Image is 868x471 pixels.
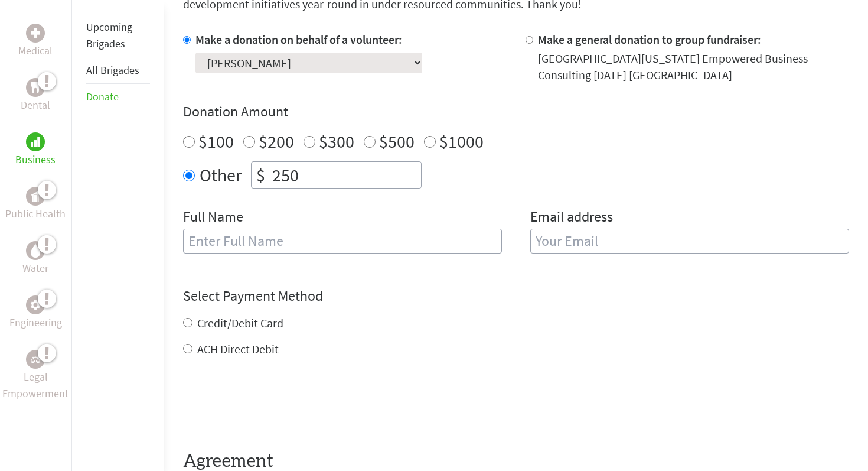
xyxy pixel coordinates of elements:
p: Engineering [9,314,62,331]
a: EngineeringEngineering [9,295,62,331]
p: Water [22,260,48,277]
a: Public HealthPublic Health [5,187,66,222]
label: $300 [319,130,354,152]
label: ACH Direct Debit [197,342,279,356]
div: $ [252,162,270,188]
div: Dental [26,78,45,97]
img: Business [31,137,40,147]
div: Medical [26,24,45,43]
div: Business [26,132,45,151]
a: Donate [86,90,119,103]
li: All Brigades [86,57,150,84]
li: Upcoming Brigades [86,14,150,57]
img: Legal Empowerment [31,356,40,363]
label: Full Name [183,207,243,229]
img: Engineering [31,300,40,310]
div: Legal Empowerment [26,350,45,369]
a: MedicalMedical [18,24,53,59]
input: Enter Full Name [183,229,502,254]
img: Water [31,243,40,257]
img: Dental [31,82,40,93]
p: Dental [21,97,50,113]
label: Credit/Debit Card [197,316,283,330]
a: DentalDental [21,78,50,113]
div: Water [26,241,45,260]
div: Public Health [26,187,45,206]
input: Enter Amount [270,162,421,188]
a: WaterWater [22,241,48,277]
label: $500 [379,130,415,152]
label: $100 [198,130,234,152]
iframe: reCAPTCHA [183,381,363,427]
p: Public Health [5,206,66,222]
label: $200 [259,130,294,152]
p: Legal Empowerment [2,369,69,402]
label: Other [200,161,242,189]
a: All Brigades [86,63,139,77]
input: Your Email [530,229,849,254]
p: Business [15,151,56,168]
label: Make a donation on behalf of a volunteer: [195,32,402,47]
div: Engineering [26,295,45,314]
a: BusinessBusiness [15,132,56,168]
li: Donate [86,84,150,110]
h4: Donation Amount [183,102,849,121]
a: Upcoming Brigades [86,20,132,50]
label: Email address [530,207,613,229]
p: Medical [18,43,53,59]
img: Medical [31,28,40,38]
h4: Select Payment Method [183,287,849,306]
img: Public Health [31,190,40,202]
div: [GEOGRAPHIC_DATA][US_STATE] Empowered Business Consulting [DATE] [GEOGRAPHIC_DATA] [538,50,849,83]
label: Make a general donation to group fundraiser: [538,32,761,47]
a: Legal EmpowermentLegal Empowerment [2,350,69,402]
label: $1000 [439,130,484,152]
